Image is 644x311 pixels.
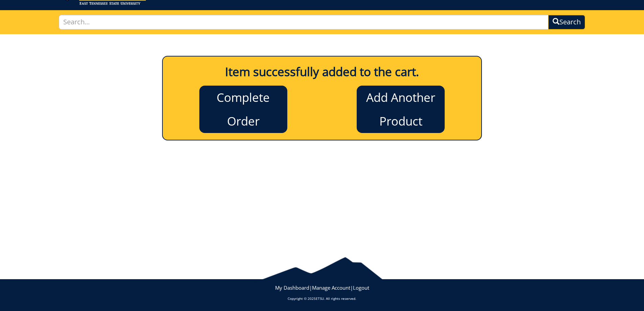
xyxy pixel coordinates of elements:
[353,284,369,291] a: Logout
[59,15,549,29] input: Search...
[225,64,419,80] b: Item successfully added to the cart.
[312,284,350,291] a: Manage Account
[316,296,324,301] a: ETSU
[548,15,585,29] button: Search
[275,284,309,291] a: My Dashboard
[357,86,445,133] a: Add Another Product
[199,86,287,133] a: Complete Order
